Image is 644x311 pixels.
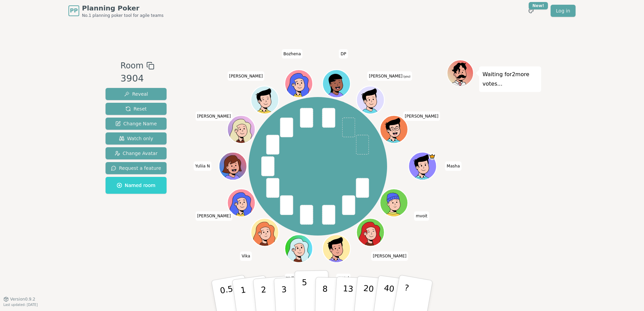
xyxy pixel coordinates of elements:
div: New! [529,2,548,9]
span: Last updated: [DATE] [3,303,38,307]
span: Change Name [115,120,157,127]
span: No.1 planning poker tool for agile teams [82,13,164,18]
span: Click to change your name [282,49,302,59]
span: Request a feature [111,165,161,172]
span: Click to change your name [414,212,429,221]
span: Click to change your name [403,112,440,121]
span: Click to change your name [371,252,408,261]
button: Request a feature [106,162,167,174]
span: Reveal [124,91,148,97]
span: PP [70,7,78,15]
span: Masha is the host [429,153,436,160]
span: Click to change your name [196,212,233,221]
a: PPPlanning PokerNo.1 planning poker tool for agile teams [68,3,164,18]
span: Click to change your name [240,252,252,261]
span: Reset [125,105,147,112]
span: Click to change your name [367,71,412,81]
span: Named room [117,182,155,189]
span: (you) [403,75,411,78]
button: Reveal [106,88,167,100]
a: Log in [551,5,576,17]
span: Click to change your name [194,161,212,171]
button: New! [525,5,537,17]
button: Change Avatar [106,147,167,159]
span: Click to change your name [196,112,233,121]
span: Planning Poker [82,3,164,13]
span: Click to change your name [445,161,462,171]
span: Change Avatar [115,150,158,157]
button: Watch only [106,132,167,145]
button: Named room [106,177,167,194]
span: Click to change your name [339,49,348,59]
span: Click to change your name [336,274,351,283]
p: Waiting for 2 more votes... [482,70,538,89]
span: Click to change your name [285,274,299,283]
span: Room [120,60,143,72]
span: Version 0.9.2 [10,297,35,302]
button: Change Name [106,118,167,130]
button: Click to change your avatar [357,87,384,113]
button: Version0.9.2 [3,297,35,302]
span: Watch only [119,135,153,142]
button: Reset [106,103,167,115]
span: Click to change your name [228,71,265,81]
div: 3904 [120,72,154,86]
